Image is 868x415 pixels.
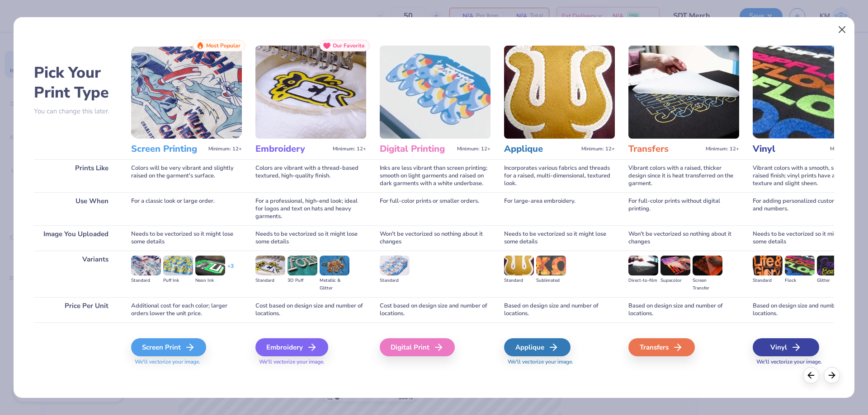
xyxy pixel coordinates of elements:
div: Direct-to-film [628,277,658,284]
div: Won't be vectorized so nothing about it changes [380,225,491,251]
img: Standard [380,256,410,275]
div: Incorporates various fabrics and threads for a raised, multi-dimensional, textured look. [504,159,615,192]
div: Won't be vectorized so nothing about it changes [628,225,739,251]
img: Supacolor [660,256,690,275]
div: Supacolor [660,277,690,284]
span: Our Favorite [333,42,365,49]
div: Inks are less vibrant than screen printing; smooth on light garments and raised on dark garments ... [380,159,491,192]
div: For full-color prints or smaller orders. [380,192,491,225]
img: Digital Printing [380,46,491,139]
div: Vibrant colors with a smooth, slightly raised finish; vinyl prints have a consistent texture and ... [753,159,863,192]
img: Standard [753,256,783,275]
div: Flock [785,277,815,284]
img: Glitter [817,256,847,275]
div: Use When [34,192,118,225]
div: For adding personalized custom names and numbers. [753,192,863,225]
div: Cost based on design size and number of locations. [255,297,366,322]
img: Direct-to-film [628,256,658,275]
h3: Vinyl [753,143,826,155]
div: Screen Transfer [693,277,722,292]
div: Based on design size and number of locations. [504,297,615,322]
div: Puff Ink [163,277,193,284]
div: Based on design size and number of locations. [753,297,863,322]
img: Neon Ink [195,256,225,275]
span: Minimum: 12+ [208,146,242,152]
img: Sublimated [536,256,566,275]
img: 3D Puff [288,256,317,275]
span: We'll vectorize your image. [131,358,242,366]
span: Minimum: 12+ [706,146,739,152]
div: For large-area embroidery. [504,192,615,225]
div: For a classic look or large order. [131,192,242,225]
img: Screen Transfer [693,256,722,275]
div: Standard [380,277,410,284]
h2: Pick Your Print Type [34,63,118,103]
div: Cost based on design size and number of locations. [380,297,491,322]
div: Colors are vibrant with a thread-based textured, high-quality finish. [255,159,366,192]
div: Needs to be vectorized so it might lose some details [255,225,366,251]
span: Minimum: 12+ [333,146,366,152]
div: 3D Puff [288,277,317,284]
div: Standard [753,277,783,284]
div: Transfers [628,338,695,356]
img: Applique [504,46,615,139]
img: Flock [785,256,815,275]
div: Needs to be vectorized so it might lose some details [131,225,242,251]
div: Colors will be very vibrant and slightly raised on the garment's surface. [131,159,242,192]
span: Minimum: 12+ [581,146,615,152]
div: Neon Ink [195,277,225,284]
div: Price Per Unit [34,297,118,322]
p: You can change this later. [34,107,118,115]
img: Transfers [628,46,739,139]
h3: Transfers [628,143,702,155]
div: Digital Print [380,338,455,356]
div: Standard [255,277,285,284]
div: + 3 [227,262,234,278]
div: For a professional, high-end look; ideal for logos and text on hats and heavy garments. [255,192,366,225]
h3: Embroidery [255,143,329,155]
div: Vinyl [753,338,819,356]
img: Standard [131,256,161,275]
div: Sublimated [536,277,566,284]
div: Variants [34,251,118,297]
div: Screen Print [131,338,206,356]
img: Metallic & Glitter [320,256,349,275]
img: Standard [255,256,285,275]
div: For full-color prints without digital printing. [628,192,739,225]
div: Vibrant colors with a raised, thicker design since it is heat transferred on the garment. [628,159,739,192]
span: We'll vectorize your image. [255,358,366,366]
h3: Applique [504,143,578,155]
h3: Screen Printing [131,143,205,155]
div: Needs to be vectorized so it might lose some details [753,225,863,251]
div: Embroidery [255,338,328,356]
img: Vinyl [753,46,863,139]
div: Prints Like [34,159,118,192]
div: Image You Uploaded [34,225,118,251]
img: Standard [504,256,534,275]
span: Minimum: 12+ [457,146,491,152]
span: We'll vectorize your image. [504,358,615,366]
div: Applique [504,338,571,356]
div: Standard [504,277,534,284]
div: Based on design size and number of locations. [628,297,739,322]
div: Needs to be vectorized so it might lose some details [504,225,615,251]
img: Embroidery [255,46,366,139]
img: Screen Printing [131,46,242,139]
span: Minimum: 12+ [830,146,863,152]
span: We'll vectorize your image. [753,358,863,366]
div: Additional cost for each color; larger orders lower the unit price. [131,297,242,322]
img: Puff Ink [163,256,193,275]
div: Metallic & Glitter [320,277,349,292]
button: Close [834,21,851,38]
h3: Digital Printing [380,143,453,155]
div: Glitter [817,277,847,284]
div: Standard [131,277,161,284]
span: Most Popular [206,42,241,49]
